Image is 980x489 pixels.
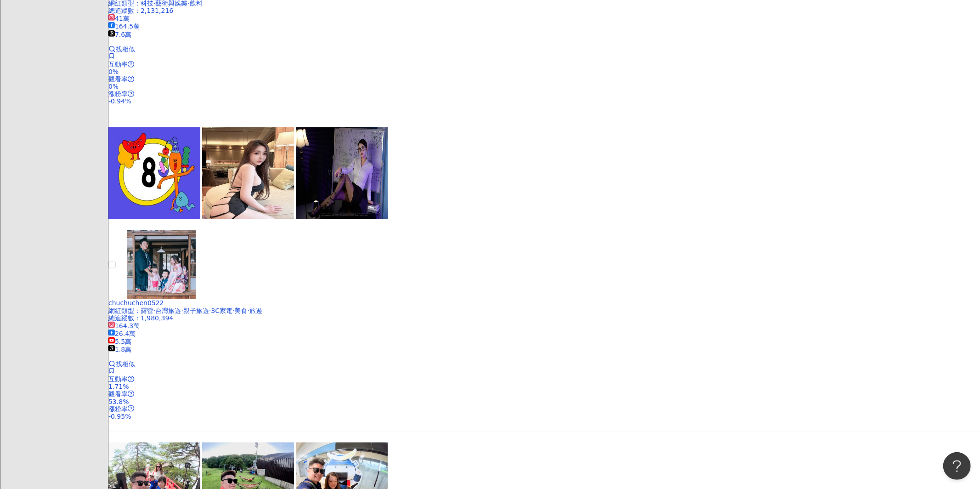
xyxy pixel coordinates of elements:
[108,398,980,405] div: 53.8%
[128,91,134,97] span: question-circle
[202,127,294,219] img: post-image
[128,405,134,412] span: question-circle
[116,45,135,53] span: 找相似
[108,413,980,420] div: -0.95%
[155,307,181,314] span: 台灣旅遊
[108,314,980,322] div: 總追蹤數 ： 1,980,394
[211,307,232,314] span: 3C家電
[108,23,140,30] span: 164.5萬
[108,127,200,219] img: post-image
[108,330,136,337] span: 26.4萬
[128,391,134,397] span: question-circle
[249,307,262,314] span: 旅遊
[128,61,134,68] span: question-circle
[108,31,131,38] span: 7.6萬
[108,61,128,68] span: 互動率
[108,83,980,90] div: 0%
[181,307,183,314] span: ·
[108,360,135,368] a: 找相似
[108,90,128,97] span: 漲粉率
[108,307,980,314] div: 網紅類型 ：
[108,97,980,105] div: -0.94%
[943,452,971,480] iframe: Help Scout Beacon - Open
[108,45,135,53] a: 找相似
[108,390,128,398] span: 觀看率
[209,307,211,314] span: ·
[235,307,248,314] span: 美食
[108,7,980,14] div: 總追蹤數 ： 2,131,216
[108,299,164,307] span: chuchuchen0522
[116,360,135,368] span: 找相似
[108,405,128,413] span: 漲粉率
[141,307,153,314] span: 露營
[108,383,980,390] div: 1.71%
[108,338,131,345] span: 5.5萬
[108,15,130,22] span: 41萬
[296,127,388,219] img: post-image
[183,307,209,314] span: 親子旅遊
[108,75,128,83] span: 觀看率
[128,76,134,82] span: question-circle
[232,307,234,314] span: ·
[108,346,131,353] span: 1.8萬
[108,68,980,75] div: 0%
[153,307,155,314] span: ·
[108,375,128,383] span: 互動率
[108,322,140,330] span: 164.3萬
[128,376,134,382] span: question-circle
[127,230,196,299] img: KOL Avatar
[248,307,249,314] span: ·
